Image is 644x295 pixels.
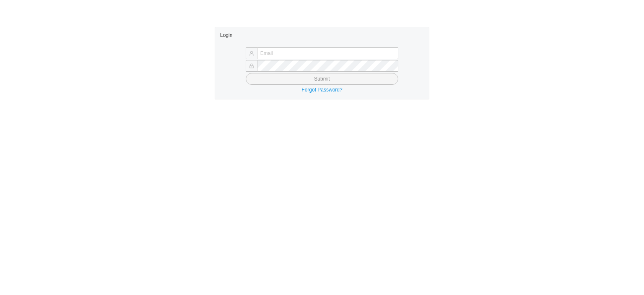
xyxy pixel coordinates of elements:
[249,51,254,56] span: user
[246,73,398,85] button: Submit
[257,47,398,59] input: Email
[249,63,254,68] span: lock
[301,87,342,93] a: Forgot Password?
[220,27,424,43] div: Login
